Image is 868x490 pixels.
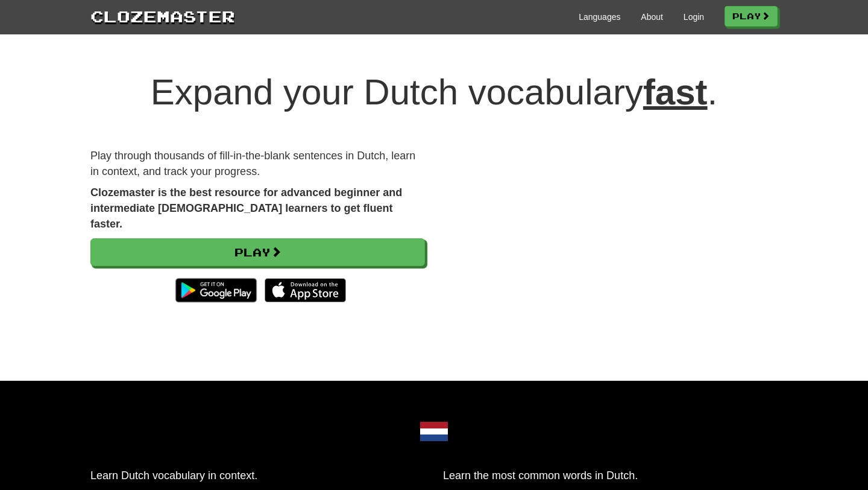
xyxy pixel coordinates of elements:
h1: Expand your Dutch vocabulary . [90,72,778,112]
img: Download_on_the_App_Store_Badge_US-UK_135x40-25178aeef6eb6b83b96f5f2d004eda3bffbb37122de64afbaef7... [265,278,346,302]
h3: Learn the most common words in Dutch. [443,470,778,482]
a: Languages [579,11,620,23]
a: About [641,11,663,23]
a: Clozemaster [90,5,235,27]
a: Play [90,238,425,266]
p: Play through thousands of fill-in-the-blank sentences in Dutch, learn in context, and track your ... [90,148,425,179]
a: Play [725,6,778,27]
u: fast [643,72,708,112]
strong: Clozemaster is the best resource for advanced beginner and intermediate [DEMOGRAPHIC_DATA] learne... [90,186,402,229]
a: Login [684,11,704,23]
img: Get it on Google Play [169,272,263,308]
h3: Learn Dutch vocabulary in context. [90,470,425,482]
